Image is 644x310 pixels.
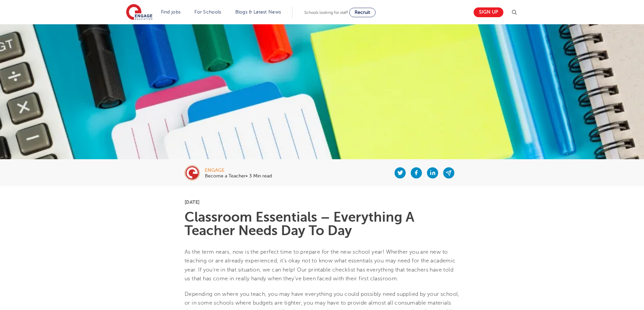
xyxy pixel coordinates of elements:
a: Sign up [474,7,503,17]
h1: Classroom Essentials – Everything A Teacher Needs Day To Day [185,210,459,237]
p: Become a Teacher• 3 Min read [205,174,272,178]
p: [DATE] [185,200,459,204]
a: Recruit [349,8,376,17]
img: Engage Education [126,4,152,21]
span: Schools looking for staff [304,10,348,15]
span: As the term nears, now is the perfect time to prepare for the new school year! Whether you are ne... [185,249,456,273]
div: engage [205,168,272,173]
a: Find jobs [161,9,181,15]
a: Blogs & Latest News [235,9,281,15]
a: For Schools [194,9,221,15]
span: , we can help! Our printable checklist has everything that teachers have told us that has come in... [185,267,453,282]
span: Recruit [355,10,370,15]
